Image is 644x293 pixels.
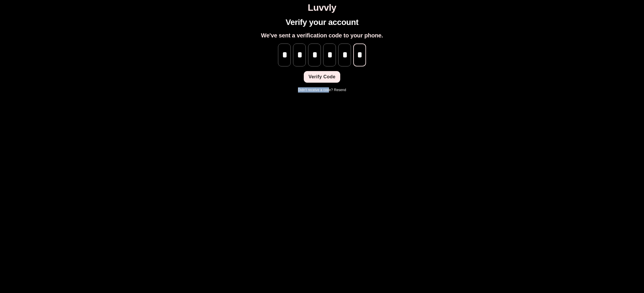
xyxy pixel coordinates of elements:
[298,87,346,93] p: Didn't receive a code?
[334,88,346,92] a: Resend
[261,32,383,39] h2: We've sent a verification code to your phone.
[304,71,340,83] button: Verify Code
[286,18,358,27] h1: Verify your account
[2,2,642,13] h1: Luvvly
